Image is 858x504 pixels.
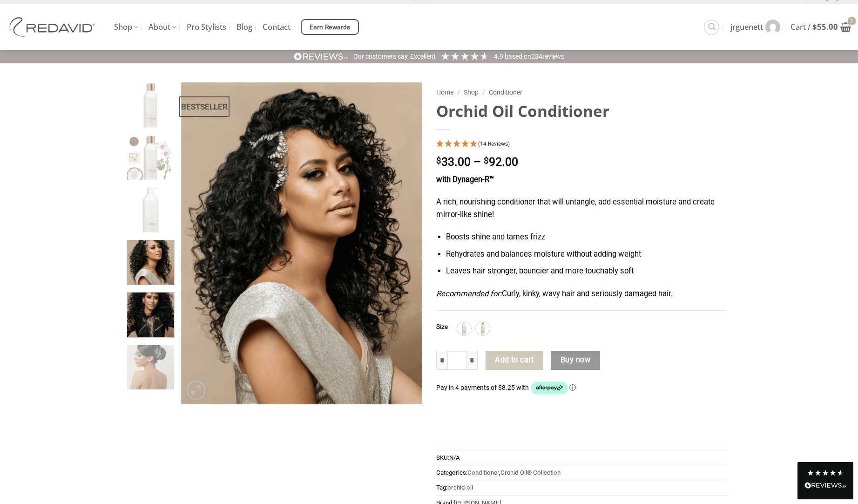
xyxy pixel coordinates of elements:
span: 234 [531,53,542,60]
label: Size [436,324,448,330]
a: About [149,18,176,36]
div: Excellent [410,52,436,61]
a: Blog [236,19,252,35]
span: / [457,89,460,96]
h1: Orchid Oil Conditioner [436,101,727,121]
a: Earn Rewards [301,19,359,35]
bdi: 33.00 [436,155,471,169]
a: Zoom [187,381,205,399]
span: (14 Reviews) [478,141,510,147]
div: 4.8 Stars [807,469,844,477]
span: SKU: [436,450,727,465]
li: Boosts shine and tames frizz [446,231,727,244]
div: Read All Reviews [797,462,853,499]
a: Contact [263,19,291,35]
span: – [473,155,481,169]
nav: Breadcrumb [436,87,727,98]
div: Our customers say [353,52,408,61]
img: 250ml [477,322,489,334]
a: Pro Stylists [187,19,226,35]
li: Rehydrates and balances moisture without adding weight [446,248,727,261]
img: REDAVID Orchid Oil Conditioner [127,83,174,130]
img: 1L [458,322,470,334]
a: Conditioner [489,89,522,96]
span: $ [812,21,817,32]
span: Based on [505,53,531,60]
iframe: Secure payment input frame [436,411,727,422]
a: Information - Opens a dialog [569,384,576,391]
a: Shop [464,89,479,96]
a: orchid oil [447,484,473,491]
li: Leaves hair stronger, bouncier and more touchably soft [446,265,727,278]
span: Tag: [436,480,727,495]
a: Shop [114,18,138,36]
div: 250ml [476,321,490,335]
span: 4.9 [494,53,505,60]
em: Recommended for: [436,289,502,298]
span: Pay in 4 payments of $8.25 with [436,384,530,391]
p: A rich, nourishing conditioner that will untangle, add essential moisture and create mirror-like ... [436,196,727,221]
span: $ [484,157,489,165]
span: jrguenett [730,23,763,31]
input: Product quantity [447,351,467,370]
div: 4.91 Stars [440,51,489,61]
a: Orchid Oil® Collection [500,469,561,476]
div: Read All Reviews [804,480,846,492]
img: REDAVID Orchid Oil Conditioner [127,136,174,183]
div: 4.93 Stars - 14 Reviews [436,138,727,151]
a: Search [704,20,719,35]
span: $ [436,157,441,165]
p: Curly, kinky, wavy hair and seriously damaged hair. [436,288,727,300]
span: Categories: , [436,465,727,480]
img: REVIEWS.io [294,52,349,61]
bdi: 92.00 [484,155,518,169]
div: 1L [457,321,471,335]
bdi: 55.00 [812,21,838,32]
a: Conditioner [467,469,499,476]
a: View cart [790,17,851,37]
input: Increase quantity of Orchid Oil Conditioner [466,351,478,370]
a: Home [436,89,453,96]
span: Cart / [790,23,838,31]
button: Buy now [551,351,600,370]
strong: with Dynagen-R™ [436,175,494,184]
img: REDAVID Orchid Oil Conditioner Liter [127,188,174,235]
img: Orchid Oil Conditioner - Image 4 [181,82,422,404]
span: N/A [449,454,460,461]
a: jrguenett [730,15,780,39]
button: Add to cart [486,351,543,370]
span: / [482,89,485,96]
span: reviews [542,53,564,60]
img: REVIEWS.io [804,482,846,489]
img: REDAVID Salon Products | United States [7,17,100,37]
input: Reduce quantity of Orchid Oil Conditioner [436,351,447,370]
span: Earn Rewards [310,22,351,33]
